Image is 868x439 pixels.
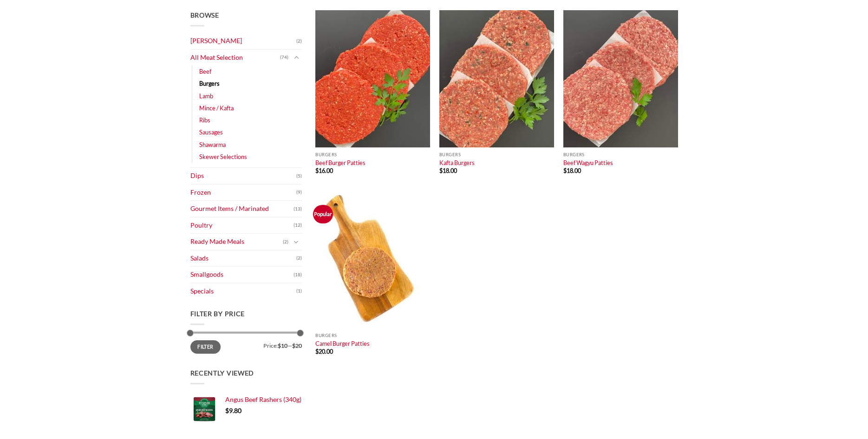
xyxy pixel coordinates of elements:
p: Burgers [439,152,554,157]
a: Smallgoods [190,267,294,283]
a: Beef Burger Patties [315,159,365,166]
a: Lamb [199,90,213,102]
a: Sausages [199,126,223,138]
span: (12) [294,218,302,232]
button: Toggle [291,237,302,247]
a: All Meat Selection [190,50,280,66]
a: Kafta Burgers [439,159,475,166]
span: (13) [294,202,302,216]
a: Burgers [199,77,220,89]
span: $20 [292,342,302,349]
p: Burgers [315,333,430,338]
span: (74) [280,51,288,64]
span: (2) [283,235,288,249]
a: Beef [199,65,211,77]
span: $ [563,167,567,174]
img: Beef Wagyu Patties [563,10,678,147]
span: Browse [190,11,219,19]
a: Salads [190,250,296,267]
span: Recently Viewed [190,369,255,377]
a: Specials [190,283,296,299]
a: Angus Beef Rashers (340g) [225,395,302,404]
a: Camel Burger Patties [315,340,370,347]
bdi: 9.80 [225,407,241,414]
span: Angus Beef Rashers (340g) [225,395,301,403]
a: Frozen [190,185,296,201]
a: Ready Made Meals [190,234,283,250]
bdi: 16.00 [315,167,333,174]
a: Beef Wagyu Patties [563,159,613,166]
a: Poultry [190,217,294,234]
span: $ [315,167,319,174]
button: Filter [190,340,221,353]
a: [PERSON_NAME] [190,33,296,49]
p: Burgers [315,152,430,157]
a: Dips [190,168,296,184]
span: Filter by price [190,310,245,318]
img: Kafta Burgers [439,10,554,147]
span: (2) [296,34,302,48]
bdi: 20.00 [315,348,333,355]
img: Beef Burger Patties [315,10,430,147]
span: (2) [296,251,302,265]
span: (9) [296,185,302,199]
span: $ [315,348,319,355]
span: (5) [296,169,302,183]
button: Toggle [291,52,302,63]
bdi: 18.00 [439,167,457,174]
a: Shawarma [199,139,226,151]
a: Ribs [199,114,210,126]
span: (18) [294,268,302,282]
span: $ [225,407,229,414]
bdi: 18.00 [563,167,581,174]
a: Mince / Kafta [199,102,234,114]
span: $10 [278,342,287,349]
p: Burgers [563,152,678,157]
div: Price: — [190,340,302,349]
a: Skewer Selections [199,151,247,163]
span: (1) [296,284,302,298]
img: Camel Burger Patties [315,191,430,328]
span: $ [439,167,443,174]
a: Gourmet Items / Marinated [190,201,294,217]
